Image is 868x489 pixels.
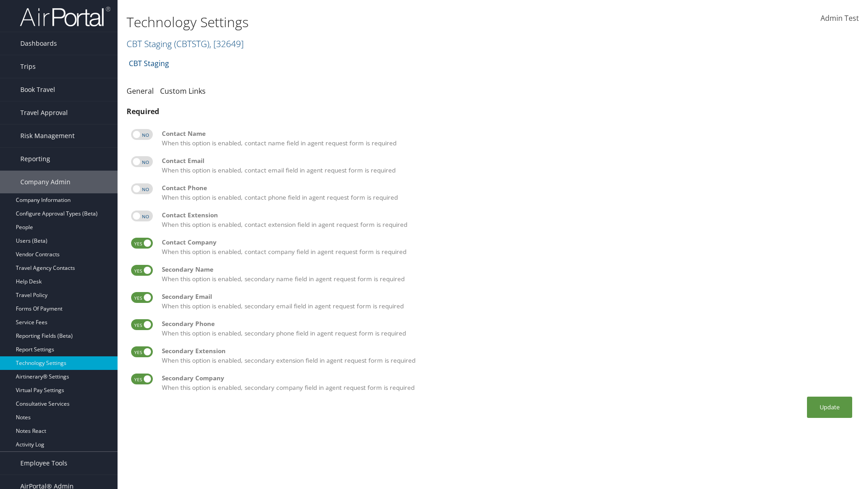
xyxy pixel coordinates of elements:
div: Secondary Company [162,374,854,383]
span: Risk Management [20,125,75,147]
div: Required [127,106,859,117]
div: Contact Phone [162,183,854,192]
a: Custom Links [160,86,206,96]
label: When this option is enabled, contact phone field in agent request form is required [162,183,854,202]
div: Secondary Name [162,265,854,274]
label: When this option is enabled, secondary phone field in agent request form is required [162,319,854,338]
span: Travel Approval [20,101,68,124]
a: CBT Staging [127,38,244,50]
label: When this option is enabled, contact name field in agent request form is required [162,129,854,148]
label: When this option is enabled, secondary extension field in agent request form is required [162,346,854,365]
div: Contact Name [162,129,854,138]
a: CBT Staging [129,54,169,72]
a: Admin Test [821,5,859,33]
span: Company Admin [20,171,71,193]
span: Trips [20,55,36,78]
span: ( CBTSTG ) [174,38,209,50]
label: When this option is enabled, contact company field in agent request form is required [162,238,854,256]
label: When this option is enabled, secondary company field in agent request form is required [162,374,854,392]
span: Book Travel [20,78,55,101]
img: airportal-logo.png [20,6,110,27]
a: General [127,86,154,96]
span: Employee Tools [20,452,67,475]
span: Reporting [20,148,50,170]
button: Update [807,397,852,418]
span: Admin Test [821,13,859,23]
span: , [ 32649 ] [209,38,244,50]
label: When this option is enabled, secondary name field in agent request form is required [162,265,854,283]
div: Contact Extension [162,211,854,220]
div: Secondary Extension [162,346,854,355]
span: Dashboards [20,32,57,55]
div: Contact Company [162,238,854,247]
h1: Technology Settings [127,13,615,32]
div: Secondary Email [162,292,854,301]
div: Secondary Phone [162,319,854,328]
label: When this option is enabled, contact email field in agent request form is required [162,156,854,175]
label: When this option is enabled, secondary email field in agent request form is required [162,292,854,311]
div: Contact Email [162,156,854,165]
label: When this option is enabled, contact extension field in agent request form is required [162,211,854,229]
